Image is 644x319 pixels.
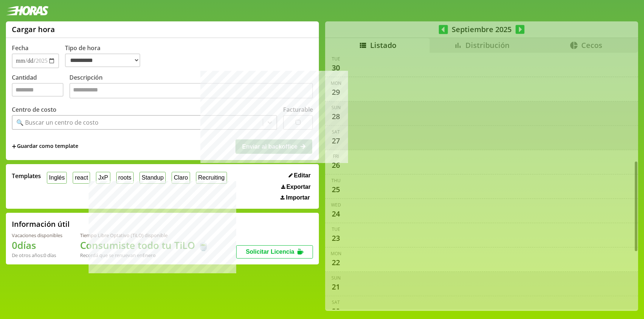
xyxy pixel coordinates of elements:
[196,172,227,183] button: Recruiting
[12,44,28,52] label: Fecha
[12,142,16,150] span: +
[16,118,99,126] div: 🔍 Buscar un centro de costo
[12,142,78,150] span: +Guardar como template
[236,245,313,259] button: Solicitar Licencia
[12,239,62,252] h1: 0 días
[12,252,62,259] div: De otros años: 0 días
[47,172,67,183] button: Inglés
[12,172,41,180] span: Templates
[142,252,156,259] b: Enero
[69,73,313,100] label: Descripción
[12,105,56,114] label: Centro de costo
[80,239,209,252] h1: Consumiste todo tu TiLO 🍵
[140,172,166,183] button: Standup
[246,249,295,255] span: Solicitar Licencia
[80,232,209,239] div: Tiempo Libre Optativo (TiLO) disponible
[172,172,190,183] button: Claro
[294,172,310,179] span: Editar
[65,44,146,68] label: Tipo de hora
[69,83,313,98] textarea: Descripción
[6,6,49,15] img: logotipo
[12,219,70,229] h2: Información útil
[286,172,313,179] button: Editar
[12,232,62,239] div: Vacaciones disponibles
[279,183,313,191] button: Exportar
[116,172,134,183] button: roots
[73,172,90,183] button: react
[12,83,63,97] input: Cantidad
[286,184,311,190] span: Exportar
[12,24,55,34] h1: Cargar hora
[65,53,140,67] select: Tipo de hora
[80,252,209,259] div: Recordá que se renuevan en
[283,105,313,114] label: Facturable
[12,73,69,100] label: Cantidad
[96,172,110,183] button: JxP
[286,194,310,201] span: Importar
